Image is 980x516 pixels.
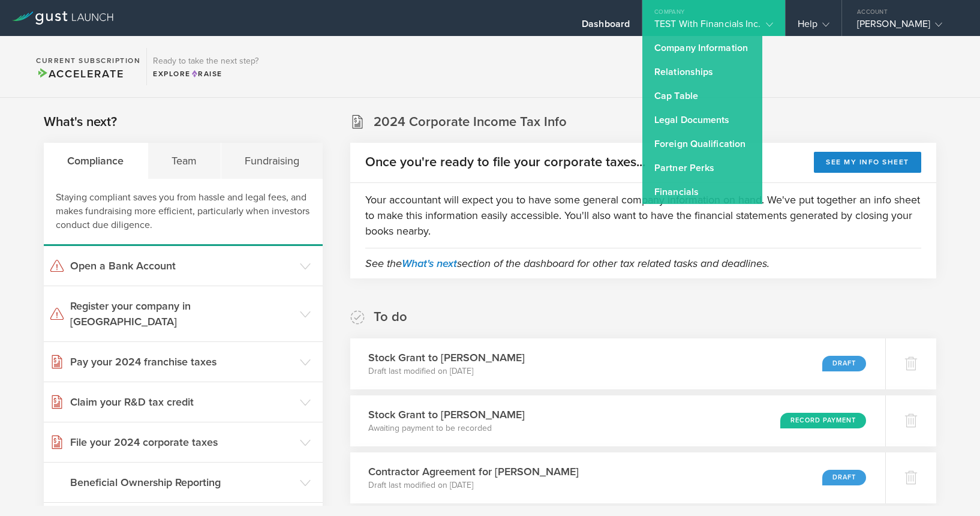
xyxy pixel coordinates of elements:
div: Team [148,143,221,179]
h3: Pay your 2024 franchise taxes [70,354,294,370]
h3: Contractor Agreement for [PERSON_NAME] [368,464,579,479]
h3: Claim your R&D tax credit [70,394,294,410]
span: Accelerate [36,67,124,80]
div: Draft [822,356,866,371]
div: Staying compliant saves you from hassle and legal fees, and makes fundraising more efficient, par... [44,179,323,246]
div: Dashboard [582,18,630,36]
h3: Open a Bank Account [70,258,294,274]
div: TEST With Financials Inc. [654,18,773,36]
div: Ready to take the next step?ExploreRaise [146,48,264,85]
a: What's next [402,257,457,270]
div: Draft [822,470,866,485]
p: Draft last modified on [DATE] [368,479,579,491]
iframe: Chat Widget [920,458,980,516]
div: Stock Grant to [PERSON_NAME]Draft last modified on [DATE]Draft [350,338,885,389]
h3: Stock Grant to [PERSON_NAME] [368,407,525,422]
p: Awaiting payment to be recorded [368,422,525,434]
h3: Stock Grant to [PERSON_NAME] [368,350,525,365]
h2: Once you're ready to file your corporate taxes... [365,154,645,171]
button: See my info sheet [814,152,921,173]
h2: 2024 Corporate Income Tax Info [374,113,567,131]
h3: Beneficial Ownership Reporting [70,475,294,490]
div: Stock Grant to [PERSON_NAME]Awaiting payment to be recordedRecord Payment [350,395,885,446]
div: Contractor Agreement for [PERSON_NAME]Draft last modified on [DATE]Draft [350,452,885,503]
div: Explore [153,68,258,79]
div: [PERSON_NAME] [857,18,959,36]
h3: File your 2024 corporate taxes [70,434,294,450]
h2: To do [374,308,407,326]
h2: Current Subscription [36,57,140,64]
h2: What's next? [44,113,117,131]
h3: Ready to take the next step? [153,57,258,65]
div: Compliance [44,143,148,179]
span: Raise [191,70,223,78]
p: Draft last modified on [DATE] [368,365,525,377]
p: Your accountant will expect you to have some general company information on hand. We've put toget... [365,192,921,239]
div: Record Payment [780,413,866,428]
h3: Register your company in [GEOGRAPHIC_DATA] [70,298,294,329]
div: Help [798,18,829,36]
div: Fundraising [221,143,323,179]
em: See the section of the dashboard for other tax related tasks and deadlines. [365,257,769,270]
